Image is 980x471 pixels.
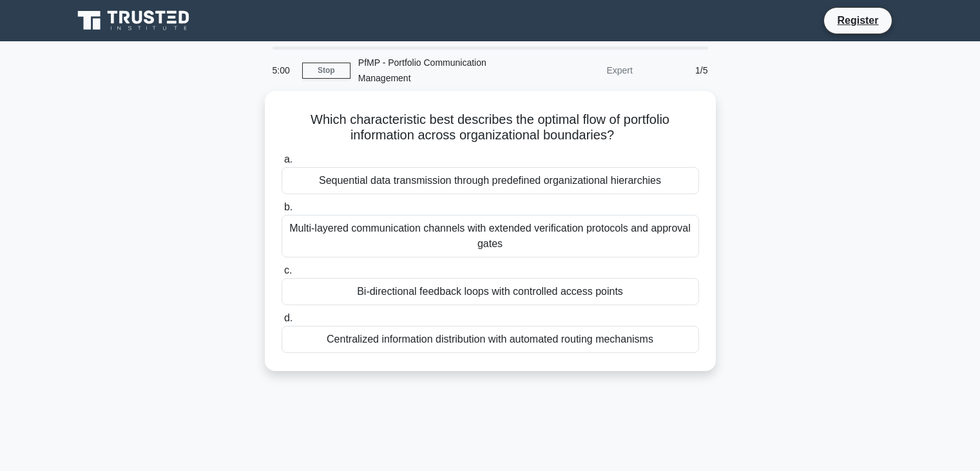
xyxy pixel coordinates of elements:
div: Sequential data transmission through predefined organizational hierarchies [282,167,699,194]
span: a. [284,154,293,165]
h5: Which characteristic best describes the optimal flow of portfolio information across organization... [280,112,700,144]
div: Bi-directional feedback loops with controlled access points [282,278,699,305]
div: 5:00 [265,57,302,83]
div: Multi-layered communication channels with extended verification protocols and approval gates [282,215,699,257]
span: d. [284,312,293,323]
div: PfMP - Portfolio Communication Management [351,50,528,91]
span: c. [284,265,292,276]
div: Centralized information distribution with automated routing mechanisms [282,326,699,353]
a: Stop [302,63,351,79]
a: Register [829,12,886,28]
div: 1/5 [640,57,716,83]
span: b. [284,201,293,212]
div: Expert [528,57,640,83]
